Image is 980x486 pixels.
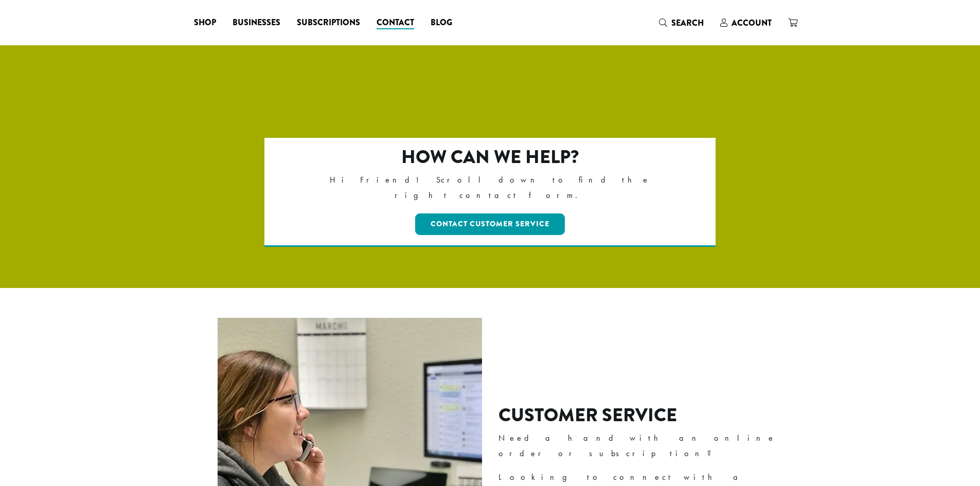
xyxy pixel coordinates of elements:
h2: How can we help? [309,146,671,168]
h2: Customer Service [498,404,791,426]
a: Contact Customer Service [415,213,565,235]
span: Search [671,17,704,29]
span: Subscriptions [297,16,360,29]
span: Account [732,17,772,29]
a: Blog [422,14,460,31]
p: Need a hand with an online order or subscription? [498,430,791,461]
a: Search [651,14,712,31]
a: Contact [368,14,422,31]
a: Subscriptions [289,14,368,31]
span: Shop [194,16,216,29]
span: Blog [431,16,452,29]
span: Businesses [233,16,280,29]
a: Shop [186,14,224,31]
span: Contact [377,16,414,29]
p: Hi Friend! Scroll down to find the right contact form. [309,172,671,203]
a: Account [712,14,780,31]
a: Businesses [224,14,289,31]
